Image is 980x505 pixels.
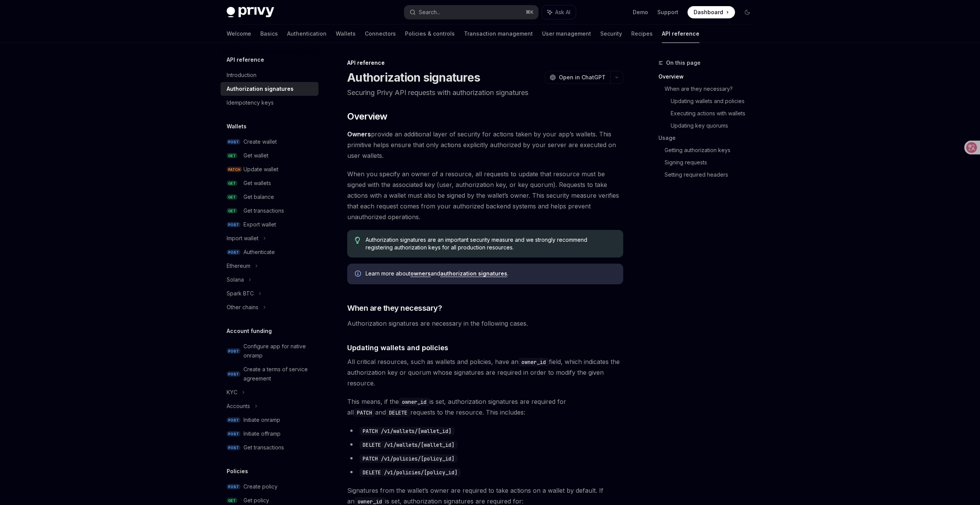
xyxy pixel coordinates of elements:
[227,348,240,354] span: POST
[355,271,363,278] svg: Info
[518,358,549,366] code: owner_id
[227,180,237,186] span: GET
[440,270,507,277] a: authorization signatures
[227,303,258,312] div: Other chains
[347,129,623,161] span: provide an additional layer of security for actions taken by your app’s wallets. This primitive h...
[227,122,247,131] h5: Wallets
[227,234,258,243] div: Import wallet
[227,417,240,423] span: POST
[227,498,237,503] span: GET
[227,71,256,80] div: Introduction
[671,107,759,120] a: Executing actions with wallets
[220,441,318,454] a: POSTGet transactions
[347,318,623,329] span: Authorization signatures are necessary in the following cases.
[545,71,610,84] button: Open in ChatGPT
[365,25,396,43] a: Connectors
[347,303,442,313] span: When are they necessary?
[243,206,284,215] div: Get transactions
[555,8,570,16] span: Ask AI
[658,132,759,144] a: Usage
[347,356,623,389] span: All critical resources, such as wallets and policies, have an field, which indicates the authoriz...
[542,5,576,19] button: Ask AI
[671,120,759,132] a: Updating key quorums
[220,190,318,204] a: GETGet balance
[227,208,237,214] span: GET
[220,245,318,259] a: POSTAuthenticate
[243,429,281,438] div: Initiate offramp
[227,139,240,145] span: POST
[386,408,410,417] code: DELETE
[665,144,759,156] a: Getting authorization keys
[355,237,360,244] svg: Tip
[227,194,237,200] span: GET
[227,55,264,64] h5: API reference
[243,415,280,425] div: Initiate onramp
[542,25,591,43] a: User management
[347,110,387,123] span: Overview
[347,396,623,418] span: This means, if the is set, authorization signatures are required for all and requests to the reso...
[633,8,648,16] a: Demo
[220,427,318,441] a: POSTInitiate offramp
[354,408,375,417] code: PATCH
[227,467,248,476] h5: Policies
[658,71,759,83] a: Overview
[657,8,678,16] a: Support
[220,162,318,176] a: PATCHUpdate wallet
[220,480,318,494] a: POSTCreate policy
[227,484,240,490] span: POST
[220,149,318,162] a: GETGet wallet
[671,95,759,107] a: Updating wallets and policies
[220,96,318,110] a: Idempotency keys
[526,9,534,15] span: ⌘ K
[666,58,701,67] span: On this page
[227,222,240,228] span: POST
[220,339,318,362] a: POSTConfigure app for native onramp
[688,6,735,18] a: Dashboard
[227,402,250,411] div: Accounts
[220,362,318,385] a: POSTCreate a terms of service agreement
[665,156,759,169] a: Signing requests
[220,176,318,190] a: GETGet wallets
[227,153,237,159] span: GET
[287,25,327,43] a: Authentication
[243,365,314,383] div: Create a terms of service agreement
[347,130,371,138] a: Owners
[243,220,276,229] div: Export wallet
[347,71,480,84] h1: Authorization signatures
[220,413,318,427] a: POSTInitiate onramp
[665,83,759,95] a: When are they necessary?
[227,388,237,397] div: KYC
[359,427,454,435] code: PATCH /v1/wallets/[wallet_id]
[336,25,356,43] a: Wallets
[366,236,616,251] span: Authorization signatures are an important security measure and we strongly recommend registering ...
[227,371,240,377] span: POST
[243,342,314,360] div: Configure app for native onramp
[559,74,606,81] span: Open in ChatGPT
[600,25,622,43] a: Security
[227,289,254,298] div: Spark BTC
[366,270,616,277] span: Learn more about and .
[227,326,272,336] h5: Account funding
[220,218,318,231] a: POSTExport wallet
[399,398,430,406] code: owner_id
[220,135,318,149] a: POSTCreate wallet
[243,482,278,491] div: Create policy
[243,443,284,452] div: Get transactions
[227,167,242,172] span: PATCH
[243,165,278,174] div: Update wallet
[227,445,240,451] span: POST
[227,7,274,18] img: dark logo
[227,261,250,271] div: Ethereum
[359,468,461,477] code: DELETE /v1/policies/[policy_id]
[260,25,278,43] a: Basics
[227,84,294,93] div: Authorization signatures
[227,25,251,43] a: Welcome
[410,270,431,277] a: owners
[243,137,277,146] div: Create wallet
[359,441,457,449] code: DELETE /v1/wallets/[wallet_id]
[359,454,457,463] code: PATCH /v1/policies/[policy_id]
[347,343,448,353] span: Updating wallets and policies
[631,25,653,43] a: Recipes
[220,68,318,82] a: Introduction
[227,275,244,284] div: Solana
